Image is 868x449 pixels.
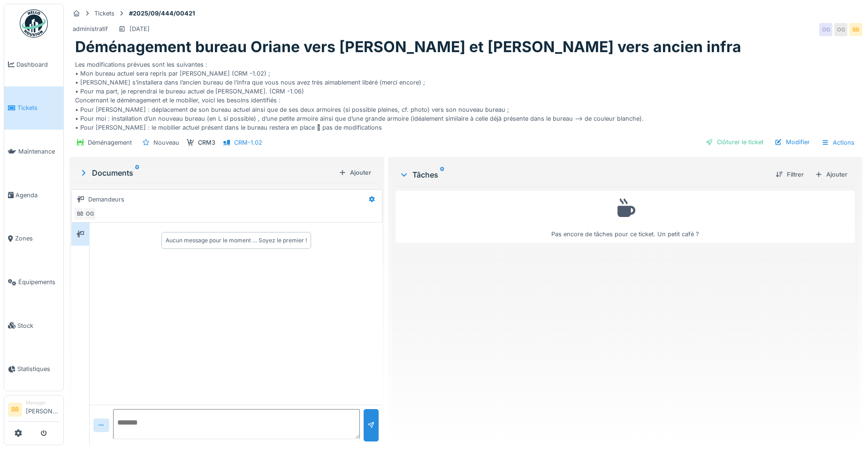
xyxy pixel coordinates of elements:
[88,138,132,147] div: Déménagement
[234,138,262,147] div: CRM-1.02
[79,167,335,178] div: Documents
[335,166,375,179] div: Ajouter
[402,195,849,239] div: Pas encore de tâches pour ce ticket. Un petit café ?
[18,278,60,286] span: Équipements
[198,138,215,147] div: CRM3
[26,399,60,419] li: [PERSON_NAME]
[16,60,60,69] span: Dashboard
[74,207,87,220] div: BB
[88,195,124,204] div: Demandeurs
[4,173,63,217] a: Agenda
[94,9,114,18] div: Tickets
[4,86,63,130] a: Tickets
[153,138,179,147] div: Nouveau
[399,169,768,180] div: Tâches
[4,260,63,304] a: Équipements
[8,403,22,417] li: BB
[4,43,63,86] a: Dashboard
[75,56,857,132] div: Les modifications prévues sont les suivantes : • Mon bureau actuel sera repris par [PERSON_NAME] ...
[4,217,63,261] a: Zones
[75,38,741,56] h1: Déménagement bureau Oriane vers [PERSON_NAME] et [PERSON_NAME] vers ancien infra
[849,23,862,36] div: BB
[819,23,832,36] div: OG
[129,24,150,33] div: [DATE]
[73,24,108,33] div: administratif
[17,364,60,373] span: Statistiques
[166,236,307,245] div: Aucun message pour le moment … Soyez le premier !
[702,136,767,148] div: Clôturer le ticket
[4,130,63,173] a: Maintenance
[4,348,63,391] a: Statistiques
[15,191,60,200] span: Agenda
[125,9,199,18] strong: #2025/09/444/00421
[17,321,60,330] span: Stock
[26,399,60,406] div: Manager
[811,168,851,181] div: Ajouter
[8,399,60,422] a: BB Manager[PERSON_NAME]
[771,136,814,148] div: Modifier
[15,234,60,243] span: Zones
[4,304,63,348] a: Stock
[135,167,139,178] sup: 0
[440,169,444,180] sup: 0
[817,136,859,149] div: Actions
[18,147,60,156] span: Maintenance
[83,207,96,220] div: OG
[772,168,807,181] div: Filtrer
[17,103,60,112] span: Tickets
[834,23,847,36] div: OG
[20,9,48,38] img: Badge_color-CXgf-gQk.svg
